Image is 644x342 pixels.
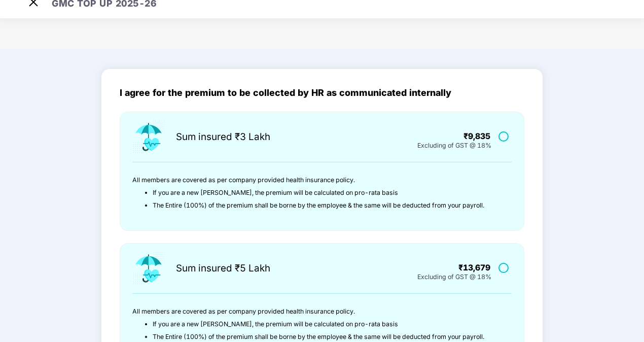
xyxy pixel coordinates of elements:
[406,132,490,142] div: ₹9,835
[132,174,499,187] p: All members are covered as per company provided health insurance policy.
[153,187,499,199] li: If you are a new [PERSON_NAME], the premium will be calculated on pro-rata basis
[176,264,270,275] div: Sum insured ₹5 Lakh
[132,120,166,154] img: icon
[132,251,166,286] img: icon
[120,88,524,98] div: I agree for the premium to be collected by HR as communicated internally
[153,199,499,212] li: The Entire (100%) of the premium shall be borne by the employee & the same will be deducted from ...
[176,132,270,144] div: Sum insured ₹3 Lakh
[417,140,491,148] div: Excluding of GST @ 18%
[132,305,499,318] p: All members are covered as per company provided health insurance policy.
[417,271,491,279] div: Excluding of GST @ 18%
[153,318,499,331] li: If you are a new [PERSON_NAME], the premium will be calculated on pro-rata basis
[406,264,490,273] div: ₹13,679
